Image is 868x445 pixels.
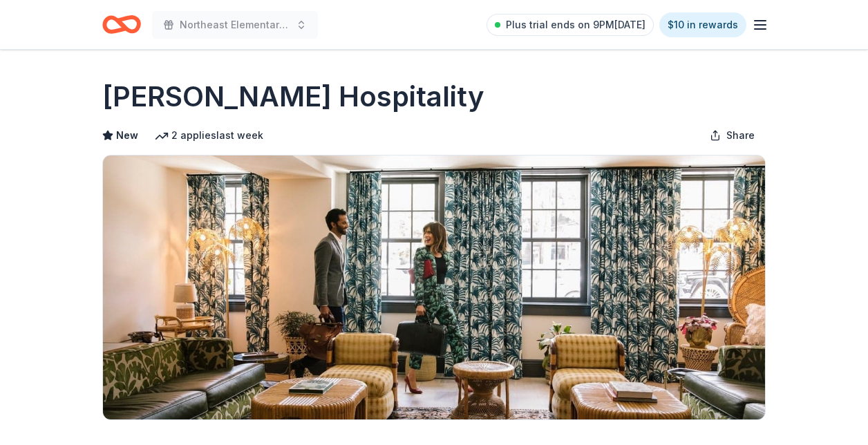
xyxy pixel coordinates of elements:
[506,17,645,33] span: Plus trial ends on 9PM[DATE]
[180,17,290,33] span: Northeast Elementary School Fall Festival
[726,127,755,144] span: Share
[487,14,654,36] a: Plus trial ends on 9PM[DATE]
[102,8,141,41] a: Home
[152,11,318,39] button: Northeast Elementary School Fall Festival
[116,127,138,144] span: New
[155,127,263,144] div: 2 applies last week
[102,77,484,116] h1: [PERSON_NAME] Hospitality
[659,12,746,37] a: $10 in rewards
[103,155,765,419] img: Image for Oliver Hospitality
[699,122,766,149] button: Share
